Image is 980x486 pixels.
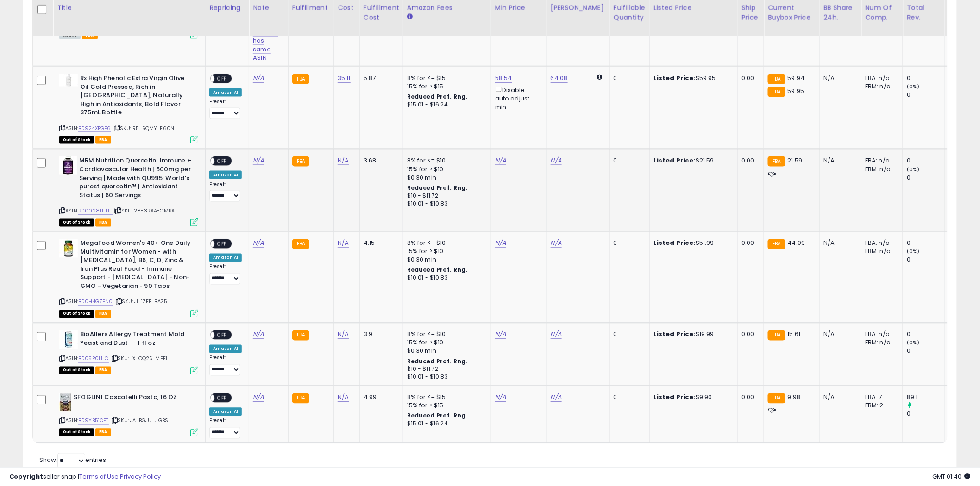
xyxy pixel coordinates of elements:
[907,91,944,99] div: 0
[407,101,484,109] div: $15.01 - $16.24
[865,82,896,91] div: FBM: n/a
[59,393,198,436] div: ASIN:
[59,393,71,412] img: 41vDr4bXFcL._SL40_.jpg
[209,345,242,353] div: Amazon AI
[495,330,506,339] a: N/A
[338,156,349,165] a: N/A
[338,239,349,248] a: N/A
[495,156,506,165] a: N/A
[78,125,111,132] a: B0924XPGF6
[209,88,242,97] div: Amazon AI
[823,330,854,339] div: N/A
[407,330,484,339] div: 8% for <= $10
[741,156,757,165] div: 0.00
[59,136,94,144] span: All listings that are currently out of stock and unavailable for purchase on Amazon
[823,74,854,82] div: N/A
[741,74,757,82] div: 0.00
[59,219,94,227] span: All listings that are currently out of stock and unavailable for purchase on Amazon
[209,254,242,262] div: Amazon AI
[292,239,309,249] small: FBA
[214,331,229,339] span: OFF
[551,74,568,83] a: 64.08
[110,417,168,424] span: | SKU: JA-BGJU-UGBS
[614,239,642,248] div: 0
[907,330,944,339] div: 0
[114,207,175,214] span: | SKU: 28-3RAA-OMBA
[95,429,111,436] span: FBA
[551,330,562,339] a: N/A
[907,174,944,182] div: 0
[338,74,351,83] a: 35.11
[59,310,94,318] span: All listings that are currently out of stock and unavailable for purchase on Amazon
[253,156,264,165] a: N/A
[253,393,264,402] a: N/A
[933,472,971,481] span: 2025-08-11 01:40 GMT
[95,136,111,144] span: FBA
[407,156,484,165] div: 8% for <= $10
[865,393,896,402] div: FBA: 7
[495,85,540,112] div: Disable auto adjust min
[79,156,192,202] b: MRM Nutrition Quercetin| Immune + Cardiovascular Health | 500mg per Serving | Made with QU995: Wo...
[407,339,484,347] div: 15% for > $10
[407,412,468,420] b: Reduced Prof. Rng.
[209,408,242,416] div: Amazon AI
[209,264,242,285] div: Preset:
[407,165,484,174] div: 15% for > $10
[768,156,785,167] small: FBA
[407,174,484,182] div: $0.30 min
[292,156,309,167] small: FBA
[907,156,944,165] div: 0
[865,74,896,82] div: FBA: n/a
[768,239,785,249] small: FBA
[364,330,396,339] div: 3.9
[253,239,264,248] a: N/A
[495,239,506,248] a: N/A
[80,330,193,350] b: BioAllers Allergy Treatment Mold Yeast and Dust -- 1 fl oz
[865,330,896,339] div: FBA: n/a
[292,3,330,13] div: Fulfillment
[823,239,854,248] div: N/A
[907,74,944,82] div: 0
[113,125,174,132] span: | SKU: R5-5QMY-E60N
[292,393,309,404] small: FBA
[407,192,484,200] div: $10 - $11.72
[74,393,186,405] b: SFOGLINI Cascatelli Pasta, 16 OZ
[59,74,78,87] img: 21HzJR870ZL._SL40_.jpg
[95,310,111,318] span: FBA
[59,74,198,143] div: ASIN:
[407,82,484,91] div: 15% for > $15
[614,330,642,339] div: 0
[551,239,562,248] a: N/A
[407,13,413,21] small: Amazon Fees.
[823,393,854,402] div: N/A
[768,87,785,97] small: FBA
[907,410,944,418] div: 0
[209,181,242,202] div: Preset:
[768,3,816,23] div: Current Buybox Price
[364,3,399,23] div: Fulfillment Cost
[292,74,309,84] small: FBA
[907,83,920,90] small: (0%)
[788,393,801,402] span: 9.98
[407,74,484,82] div: 8% for <= $15
[364,393,396,402] div: 4.99
[78,207,113,215] a: B00028LUUE
[209,3,245,13] div: Repricing
[653,156,696,165] b: Listed Price:
[865,402,896,410] div: FBM: 2
[407,3,487,13] div: Amazon Fees
[407,248,484,256] div: 15% for > $10
[741,393,757,402] div: 0.00
[741,330,757,339] div: 0.00
[551,156,562,165] a: N/A
[253,330,264,339] a: N/A
[653,239,730,248] div: $51.99
[407,274,484,282] div: $10.01 - $10.83
[59,330,198,374] div: ASIN:
[114,298,167,305] span: | SKU: JI-1ZFP-BAZ5
[653,3,734,13] div: Listed Price
[653,393,696,402] b: Listed Price:
[907,393,944,402] div: 89.1
[495,74,512,83] a: 58.54
[78,298,113,306] a: B00H4GZPN0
